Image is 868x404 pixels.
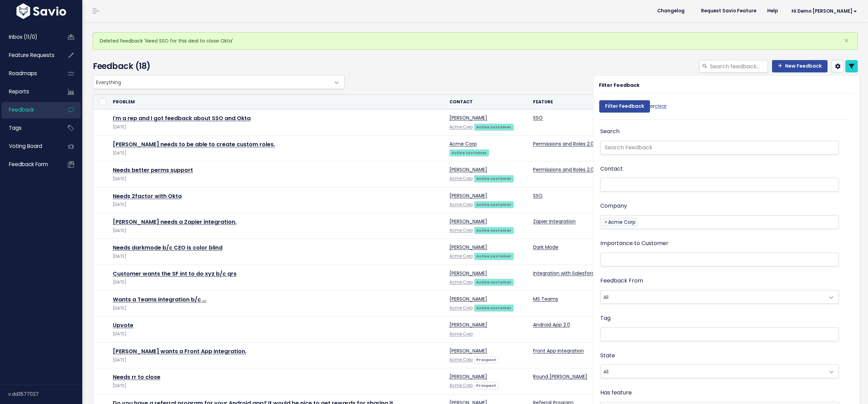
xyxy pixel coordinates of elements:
[792,9,857,14] span: Hi Demo [PERSON_NAME]
[474,123,514,130] a: Active customer
[600,201,627,211] label: Company
[113,373,160,381] a: Needs rr to close
[449,296,487,302] a: [PERSON_NAME]
[113,201,441,208] div: [DATE]
[15,3,68,19] img: logo-white.9d6f32f41409.svg
[113,140,275,148] a: [PERSON_NAME] needs to be able to create custom roles.
[476,228,511,233] strong: Active customer
[113,382,441,390] div: [DATE]
[113,218,237,226] a: [PERSON_NAME] needs a Zapier integration.
[113,166,193,174] a: Needs better perms support
[2,157,57,172] a: Feedback form
[449,383,473,388] a: Acme Corp
[600,141,839,154] input: Search Feedback
[113,279,441,286] div: [DATE]
[533,192,543,199] a: SSO
[476,176,511,181] strong: Active customer
[533,244,558,251] a: Dark Mode
[9,51,55,59] span: Feature Requests
[113,192,182,200] a: Needs 2factor with Okta
[772,60,828,72] a: New Feedback
[657,9,685,13] span: Changelog
[445,95,529,109] th: Contact
[783,6,863,16] a: Hi Demo [PERSON_NAME]
[2,84,57,100] a: Reports
[113,244,222,252] a: Needs darkmode b/c CEO is color blind
[9,88,29,95] span: Reports
[449,202,473,207] a: Acme Corp
[449,321,487,328] a: [PERSON_NAME]
[449,176,473,181] a: Acme Corp
[476,279,511,285] strong: Active customer
[449,124,473,130] a: Acme Corp
[449,270,487,277] a: [PERSON_NAME]
[449,149,489,156] a: Active customer
[533,373,587,380] a: Round [PERSON_NAME]
[600,313,611,323] label: Tag
[9,106,34,113] span: Feedback
[113,253,441,260] div: [DATE]
[449,114,487,121] a: [PERSON_NAME]
[451,150,487,155] strong: Active customer
[113,150,441,157] div: [DATE]
[93,60,341,72] h4: Feedback (18)
[93,76,330,89] span: Everything
[474,227,514,233] a: Active customer
[2,47,57,63] a: Feature Requests
[113,296,206,303] a: Wants a Teams integration b/c ...
[600,127,619,137] label: Search
[604,218,607,227] span: ×
[2,138,57,154] a: Voting Board
[113,270,237,278] a: Customer wants the SF int to do xyz b/c qrs
[449,279,473,285] a: Acme Corp
[449,347,487,354] a: [PERSON_NAME]
[476,305,511,311] strong: Active customer
[709,60,768,72] input: Search feedback...
[2,102,57,118] a: Feedback
[696,6,762,16] a: Request Savio Feature
[113,305,441,312] div: [DATE]
[533,321,570,328] a: Android App 2.0
[9,33,37,41] span: Inbox (11/0)
[449,140,477,147] a: Acme Corp
[449,331,473,337] a: Acme Corp
[449,373,487,380] a: [PERSON_NAME]
[93,75,345,89] span: Everything
[600,239,668,249] label: Importance to Customer
[599,97,667,119] div: or
[2,120,57,136] a: Tags
[600,276,643,286] label: Feedback From
[113,357,441,364] div: [DATE]
[113,321,133,329] a: Upvote
[837,33,856,49] button: Close
[449,192,487,199] a: [PERSON_NAME]
[533,166,594,173] a: Permissions and Roles 2.0
[474,304,514,311] a: Active customer
[449,244,487,251] a: [PERSON_NAME]
[476,253,511,259] strong: Active customer
[449,228,473,233] a: Acme Corp
[476,357,496,362] strong: Prospect
[655,103,667,109] a: clear
[449,218,487,225] a: [PERSON_NAME]
[449,357,473,362] a: Acme Corp
[474,382,498,389] a: Prospect
[449,305,473,311] a: Acme Corp
[9,124,22,131] span: Tags
[533,218,576,225] a: Zapier Integration
[113,227,441,234] div: [DATE]
[113,331,441,338] div: [DATE]
[533,140,594,147] a: Permissions and Roles 2.0
[474,201,514,208] a: Active customer
[476,202,511,207] strong: Active customer
[113,114,251,122] a: I'm a rep and I got feedback about SSO and Okta
[529,95,613,109] th: Feature
[474,278,514,285] a: Active customer
[93,32,858,50] div: Deleted feedback 'Need SSO for this deal to close Okta'
[113,175,441,183] div: [DATE]
[600,290,839,304] span: All
[533,270,598,277] a: Integration with Salesforce
[533,347,584,354] a: Front App Integration
[109,95,445,109] th: Problem
[8,385,82,403] div: v.dd3577027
